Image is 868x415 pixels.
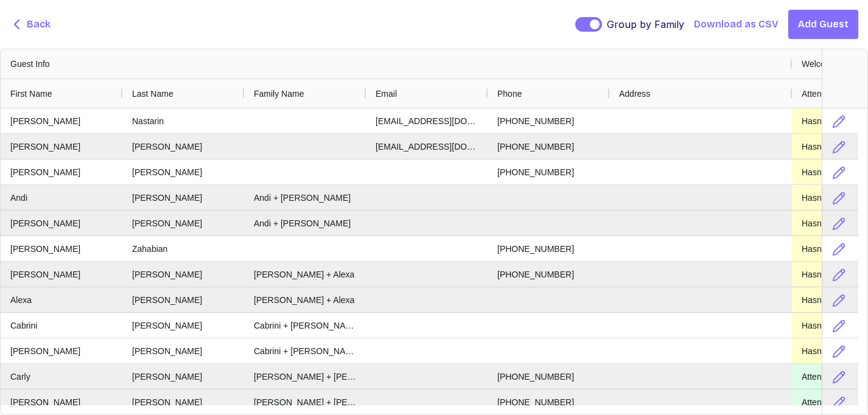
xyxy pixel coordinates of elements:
[1,338,122,363] div: [PERSON_NAME]
[122,313,244,338] div: [PERSON_NAME]
[488,389,609,414] div: [PHONE_NUMBER]
[244,185,366,210] div: Andi + [PERSON_NAME]
[122,211,244,235] div: [PERSON_NAME]
[1,262,122,287] div: [PERSON_NAME]
[607,17,684,32] span: Group by Family
[802,59,864,69] span: Welcome Drinks
[244,287,366,312] div: [PERSON_NAME] + Alexa
[488,236,609,261] div: [PHONE_NUMBER]
[1,364,122,389] div: Carly
[1,313,122,338] div: Cabrini
[1,159,122,184] div: [PERSON_NAME]
[122,159,244,184] div: [PERSON_NAME]
[10,59,50,69] span: Guest Info
[27,17,51,32] span: Back
[122,262,244,287] div: [PERSON_NAME]
[122,364,244,389] div: [PERSON_NAME]
[244,262,366,287] div: [PERSON_NAME] + Alexa
[244,211,366,235] div: Andi + [PERSON_NAME]
[132,89,173,99] span: Last Name
[798,17,849,32] span: Add Guest
[1,287,122,312] div: Alexa
[788,10,858,39] button: Add Guest
[366,134,488,159] div: [EMAIL_ADDRESS][DOMAIN_NAME]
[497,89,522,99] span: Phone
[488,159,609,184] div: [PHONE_NUMBER]
[122,108,244,133] div: Nastarin
[366,108,488,133] div: [EMAIL_ADDRESS][DOMAIN_NAME]
[1,389,122,414] div: [PERSON_NAME]
[1,134,122,159] div: [PERSON_NAME]
[122,236,244,261] div: Zahabian
[254,89,304,99] span: Family Name
[376,89,397,99] span: Email
[1,108,122,133] div: [PERSON_NAME]
[488,262,609,287] div: [PHONE_NUMBER]
[488,134,609,159] div: [PHONE_NUMBER]
[122,185,244,210] div: [PERSON_NAME]
[10,89,52,99] span: First Name
[802,89,838,99] span: Attending
[1,185,122,210] div: Andi
[122,287,244,312] div: [PERSON_NAME]
[488,108,609,133] div: [PHONE_NUMBER]
[694,17,779,32] button: Download as CSV
[1,236,122,261] div: [PERSON_NAME]
[244,338,366,363] div: Cabrini + [PERSON_NAME]
[10,17,51,32] button: Back
[122,338,244,363] div: [PERSON_NAME]
[244,389,366,414] div: [PERSON_NAME] + [PERSON_NAME]
[1,211,122,235] div: [PERSON_NAME]
[122,389,244,414] div: [PERSON_NAME]
[619,89,650,99] span: Address
[244,364,366,389] div: [PERSON_NAME] + [PERSON_NAME]
[244,313,366,338] div: Cabrini + [PERSON_NAME]
[122,134,244,159] div: [PERSON_NAME]
[488,364,609,389] div: [PHONE_NUMBER]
